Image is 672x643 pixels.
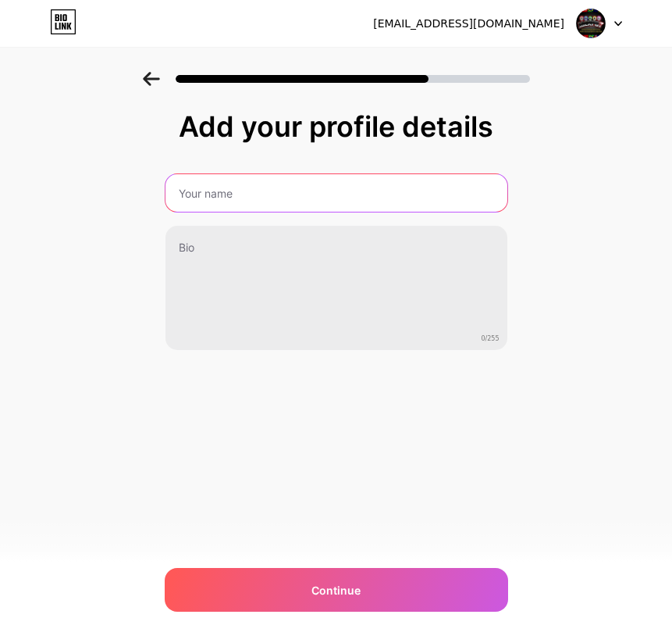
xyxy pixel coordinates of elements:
[311,582,361,598] span: Continue
[172,111,500,142] div: Add your profile details
[373,16,564,32] div: [EMAIL_ADDRESS][DOMAIN_NAME]
[576,9,606,38] img: dewi kartika
[481,334,499,344] span: 0/255
[165,174,507,212] input: Your name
